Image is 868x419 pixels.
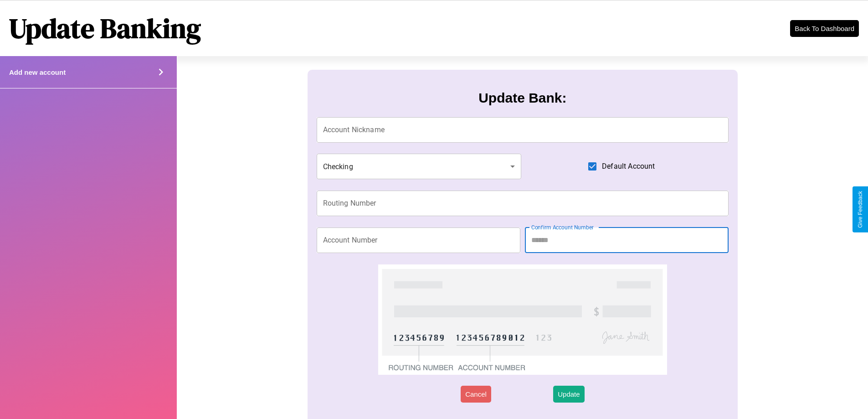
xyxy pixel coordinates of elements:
[317,154,522,179] div: Checking
[461,386,491,403] button: Cancel
[553,386,584,403] button: Update
[790,20,859,37] button: Back To Dashboard
[378,264,667,375] img: check
[478,90,566,106] h3: Update Bank:
[531,223,594,231] label: Confirm Account Number
[602,161,655,172] span: Default Account
[857,191,863,228] div: Give Feedback
[9,68,66,76] h4: Add new account
[9,10,201,47] h1: Update Banking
